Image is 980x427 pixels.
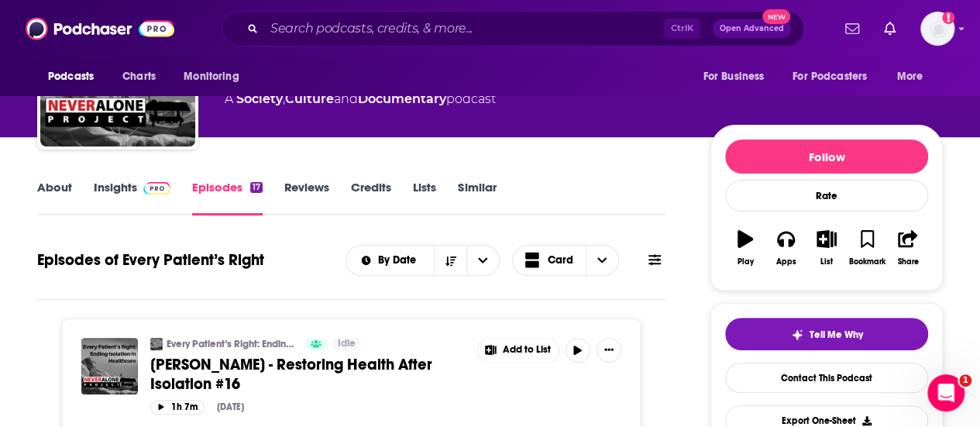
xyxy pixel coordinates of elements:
[725,180,928,212] div: Rate
[458,180,496,215] a: Similar
[94,180,170,215] a: InsightsPodchaser Pro
[886,62,943,91] button: open menu
[765,220,806,276] button: Apps
[217,401,244,412] div: [DATE]
[849,257,885,267] div: Bookmark
[847,220,887,276] button: Bookmark
[920,12,954,46] img: User Profile
[173,62,259,91] button: open menu
[725,220,765,276] button: Play
[184,66,239,88] span: Monitoring
[346,245,500,276] h2: Choose List sort
[81,338,138,394] img: Dr Howard Cohn - Restoring Health After Isolation #16
[692,62,783,91] button: open menu
[762,9,790,24] span: New
[806,220,847,276] button: List
[338,336,356,352] span: Idle
[37,250,264,270] h1: Episodes of Every Patient’s Right
[725,139,928,174] button: Follow
[284,180,329,215] a: Reviews
[122,66,156,88] span: Charts
[150,355,466,394] a: [PERSON_NAME] - Restoring Health After Isolation #16
[548,255,573,266] span: Card
[720,25,784,33] span: Open Advanced
[37,180,72,215] a: About
[192,180,263,215] a: Episodes17
[150,355,432,394] span: [PERSON_NAME] - Restoring Health After Isolation #16
[959,374,971,387] span: 1
[897,66,923,88] span: More
[478,338,559,363] button: Show More Button
[264,16,664,41] input: Search podcasts, credits, & more...
[285,91,334,106] a: Culture
[26,14,174,43] img: Podchaser - Follow, Share and Rate Podcasts
[378,255,421,266] span: By Date
[597,338,621,363] button: Show More Button
[927,374,965,412] iframe: Intercom live chat
[351,180,391,215] a: Credits
[703,66,764,88] span: For Business
[810,329,863,341] span: Tell Me Why
[791,329,803,341] img: tell me why sparkle
[897,257,918,267] div: Share
[839,15,865,42] a: Show notifications dropdown
[434,246,466,275] button: Sort Direction
[793,66,867,88] span: For Podcasters
[664,19,700,39] span: Ctrl K
[334,91,358,106] span: and
[503,344,551,356] span: Add to List
[820,257,833,267] div: List
[48,66,94,88] span: Podcasts
[713,19,791,38] button: Open AdvancedNew
[725,363,928,393] a: Contact This Podcast
[776,257,796,267] div: Apps
[143,182,170,195] img: Podchaser Pro
[346,255,434,266] button: open menu
[942,12,954,24] svg: Add a profile image
[150,400,205,415] button: 1h 7m
[466,246,499,275] button: open menu
[167,338,294,350] a: Every Patient’s Right: Ending Isolation In Healthcare, a podcast of The NEVER Alone Project
[225,90,496,108] div: A podcast
[37,62,114,91] button: open menu
[358,91,446,106] a: Documentary
[150,338,163,350] img: Every Patient’s Right: Ending Isolation In Healthcare, a podcast of The NEVER Alone Project
[878,15,902,42] a: Show notifications dropdown
[888,220,928,276] button: Share
[512,245,619,276] button: Choose View
[332,338,362,350] a: Idle
[236,91,283,106] a: Society
[725,318,928,350] button: tell me why sparkleTell Me Why
[250,182,263,193] div: 17
[738,257,754,267] div: Play
[920,12,954,46] button: Show profile menu
[920,12,954,46] span: Logged in as LBraverman
[112,62,165,91] a: Charts
[782,62,889,91] button: open menu
[283,91,285,106] span: ,
[222,11,804,46] div: Search podcasts, credits, & more...
[413,180,436,215] a: Lists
